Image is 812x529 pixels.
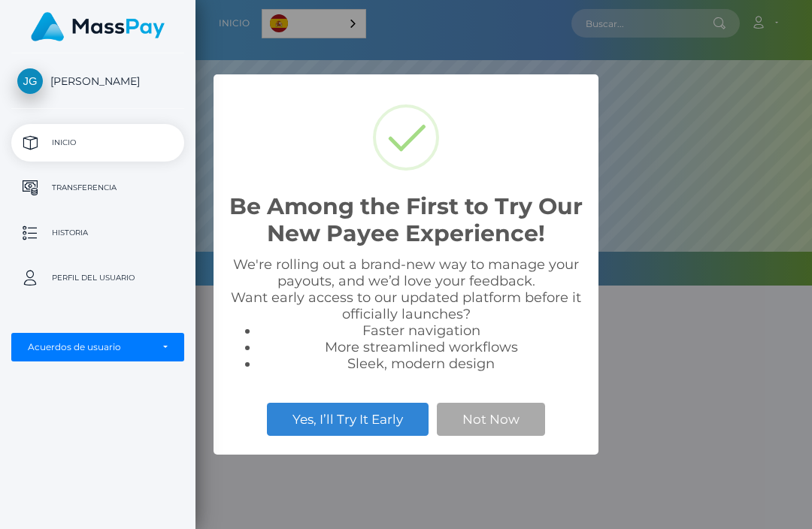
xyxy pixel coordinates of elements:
[229,256,583,372] div: We're rolling out a brand-new way to manage your payouts, and we’d love your feedback. Want early...
[229,193,583,247] h2: Be Among the First to Try Our New Payee Experience!
[259,339,583,355] li: More streamlined workflows
[267,403,429,436] button: Yes, I’ll Try It Early
[437,403,545,436] button: Not Now
[17,131,178,154] p: Inicio
[259,355,583,372] li: Sleek, modern design
[11,333,184,361] button: Acuerdos de usuario
[31,12,165,41] img: MassPay
[17,222,178,244] p: Historia
[259,322,583,339] li: Faster navigation
[17,177,178,199] p: Transferencia
[17,267,178,289] p: Perfil del usuario
[28,341,151,353] div: Acuerdos de usuario
[11,74,184,88] span: [PERSON_NAME]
